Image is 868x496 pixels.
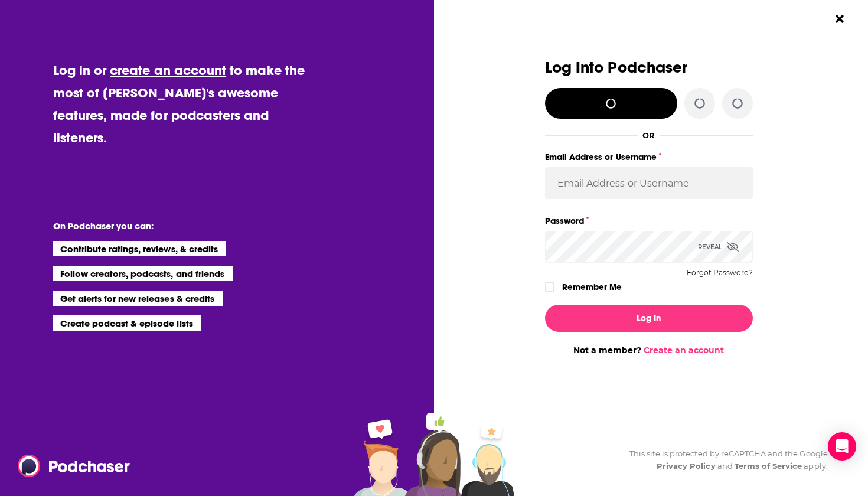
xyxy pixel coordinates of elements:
a: create an account [110,62,226,79]
a: Privacy Policy [657,461,716,471]
a: Podchaser - Follow, Share and Rate Podcasts [18,455,122,477]
button: Close Button [828,8,851,30]
button: Log In [545,305,753,332]
label: Remember Me [562,279,622,295]
div: Not a member? [545,345,753,355]
li: On Podchaser you can: [53,220,289,231]
div: OR [642,130,655,140]
div: Reveal [698,231,739,263]
label: Password [545,213,753,229]
div: This site is protected by reCAPTCHA and the Google and apply. [620,448,828,472]
li: Contribute ratings, reviews, & credits [53,241,227,256]
li: Follow creators, podcasts, and friends [53,266,233,281]
label: Email Address or Username [545,149,753,165]
button: Forgot Password? [687,269,753,277]
h3: Log Into Podchaser [545,59,753,76]
a: Create an account [644,345,724,355]
img: Podchaser - Follow, Share and Rate Podcasts [18,455,131,477]
input: Email Address or Username [545,167,753,199]
div: Open Intercom Messenger [828,432,856,461]
li: Get alerts for new releases & credits [53,291,223,306]
li: Create podcast & episode lists [53,315,201,331]
a: Terms of Service [735,461,802,471]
